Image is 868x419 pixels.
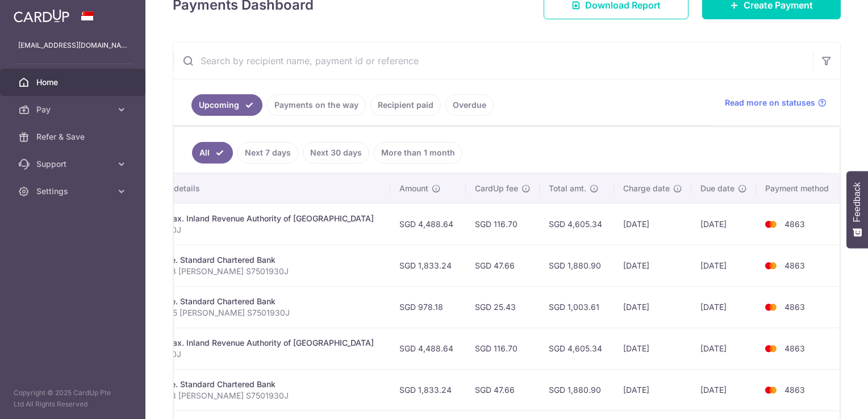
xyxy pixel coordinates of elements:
[139,266,381,277] p: 06921213 [PERSON_NAME] S7501930J
[139,390,381,401] p: 06921213 [PERSON_NAME] S7501930J
[614,369,691,410] td: [DATE]
[36,104,111,115] span: Pay
[466,203,540,245] td: SGD 116.70
[846,171,868,248] button: Feedback - Show survey
[374,142,462,164] a: More than 1 month
[390,245,466,286] td: SGD 1,833.24
[540,328,614,369] td: SGD 4,605.34
[614,203,691,245] td: [DATE]
[691,369,756,410] td: [DATE]
[139,307,381,319] p: 06921205 [PERSON_NAME] S7501930J
[549,183,586,194] span: Total amt.
[725,97,827,108] a: Read more on statuses
[759,259,782,273] img: Bank Card
[691,203,756,245] td: [DATE]
[614,328,691,369] td: [DATE]
[784,219,805,229] span: 4863
[36,186,111,197] span: Settings
[139,254,381,266] div: Mortgage. Standard Chartered Bank
[784,261,805,270] span: 4863
[756,174,842,203] th: Payment method
[623,183,670,194] span: Charge date
[18,40,127,51] p: [EMAIL_ADDRESS][DOMAIN_NAME]
[399,183,428,194] span: Amount
[466,328,540,369] td: SGD 116.70
[466,369,540,410] td: SGD 47.66
[237,142,298,164] a: Next 7 days
[691,328,756,369] td: [DATE]
[26,8,49,18] span: Help
[700,183,735,194] span: Due date
[475,183,518,194] span: CardUp fee
[390,203,466,245] td: SGD 4,488.64
[784,343,805,353] span: 4863
[759,300,782,314] img: Bank Card
[173,43,813,79] input: Search by recipient name, payment id or reference
[540,203,614,245] td: SGD 4,605.34
[725,97,815,108] span: Read more on statuses
[139,296,381,307] div: Mortgage. Standard Chartered Bank
[759,383,782,397] img: Bank Card
[614,245,691,286] td: [DATE]
[36,158,111,170] span: Support
[390,286,466,328] td: SGD 978.18
[390,369,466,410] td: SGD 1,833.24
[466,286,540,328] td: SGD 25.43
[691,245,756,286] td: [DATE]
[267,94,366,116] a: Payments on the way
[191,94,262,116] a: Upcoming
[130,174,390,203] th: Payment details
[139,213,381,224] div: Income Tax. Inland Revenue Authority of [GEOGRAPHIC_DATA]
[445,94,494,116] a: Overdue
[784,385,805,395] span: 4863
[370,94,441,116] a: Recipient paid
[303,142,369,164] a: Next 30 days
[784,302,805,312] span: 4863
[691,286,756,328] td: [DATE]
[540,245,614,286] td: SGD 1,880.90
[466,245,540,286] td: SGD 47.66
[540,286,614,328] td: SGD 1,003.61
[852,182,862,222] span: Feedback
[139,337,381,349] div: Income Tax. Inland Revenue Authority of [GEOGRAPHIC_DATA]
[614,286,691,328] td: [DATE]
[139,379,381,390] div: Mortgage. Standard Chartered Bank
[139,349,381,360] p: S7501930J
[14,9,69,23] img: CardUp
[139,224,381,236] p: S7501930J
[36,77,111,88] span: Home
[759,342,782,355] img: Bank Card
[36,131,111,143] span: Refer & Save
[390,328,466,369] td: SGD 4,488.64
[540,369,614,410] td: SGD 1,880.90
[192,142,233,164] a: All
[759,217,782,231] img: Bank Card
